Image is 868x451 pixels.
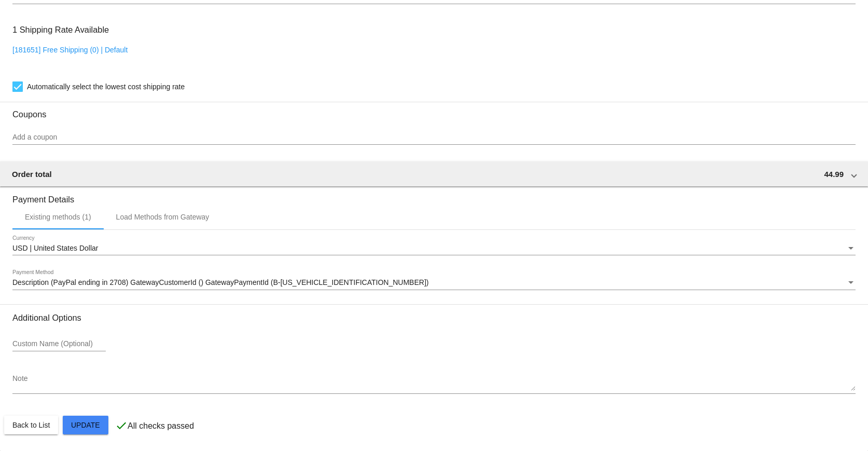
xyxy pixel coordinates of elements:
[12,421,50,429] span: Back to List
[12,46,128,54] a: [181651] Free Shipping (0) | Default
[115,419,128,432] mat-icon: check
[63,416,108,434] button: Update
[12,279,856,287] mat-select: Payment Method
[27,80,185,93] span: Automatically select the lowest cost shipping rate
[12,244,856,253] mat-select: Currency
[12,187,856,204] h3: Payment Details
[12,278,429,286] span: Description (PayPal ending in 2708) GatewayCustomerId () GatewayPaymentId (B-[US_VEHICLE_IDENTIFI...
[25,213,91,221] div: Existing methods (1)
[12,102,856,119] h3: Coupons
[12,19,109,41] h3: 1 Shipping Rate Available
[116,213,209,221] div: Load Methods from Gateway
[824,170,844,179] span: 44.99
[12,340,106,348] input: Custom Name (Optional)
[12,170,52,179] span: Order total
[71,421,100,429] span: Update
[4,416,58,434] button: Back to List
[12,244,98,252] span: USD | United States Dollar
[12,313,856,323] h3: Additional Options
[128,421,194,431] p: All checks passed
[12,133,856,142] input: Add a coupon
